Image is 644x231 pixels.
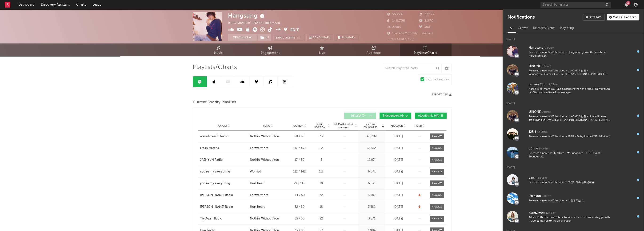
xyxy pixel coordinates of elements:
div: Worried [250,169,261,174]
div: [PERSON_NAME] Radio [200,205,233,209]
div: Released a new YouTube video - UINONE 유인원 - 'Apocalypse&Outcast'Live Clip @ BUSAN INTERNATIONAL R... [529,69,612,76]
div: 22 [312,146,330,151]
div: Forevermore [250,193,268,198]
div: [DATE] [503,33,644,42]
span: Audience [367,50,381,56]
span: 33,177 [419,13,435,16]
a: 12BH12:00pmReleased a new YouTube video - 12BH - Be My Home (Official Video). [503,125,644,143]
a: Hangsung9:00pmReleased a new YouTube video - Hangsung - you're the sunshine! mood sampler. [503,42,644,61]
span: Editorial ( 0 ) [347,114,369,117]
div: [DATE] [387,146,410,151]
div: 79 [312,181,330,186]
div: 12:00pm [537,130,548,134]
span: 55,224 [387,13,403,16]
button: (1) [258,34,271,41]
a: [PERSON_NAME] Radio [200,193,248,198]
div: 3,571 [360,216,384,221]
div: 9:00am [539,147,548,151]
span: Song [263,125,270,127]
div: Added 18.0x more YouTube subscribers than their usual daily growth (+100 compared to +6 on average). [529,87,612,95]
button: Tracking [228,34,257,41]
div: [GEOGRAPHIC_DATA] | R&B/Soul [228,20,285,26]
input: Search for artists [540,2,611,8]
div: Releases/Events [531,24,558,32]
div: Settings [589,16,601,19]
div: UINONE [529,109,541,115]
a: Live [296,43,348,56]
span: Algorithmic ( 44 ) [418,114,440,117]
div: 12:46am [546,211,556,215]
div: Hangsung [529,45,544,51]
button: Independent(4) [380,113,411,119]
div: Playlisting [558,24,576,32]
a: Benchmark [306,34,333,41]
div: All [508,24,516,32]
div: Forevermore [250,146,268,151]
div: [DATE] [387,158,410,162]
button: 92 [625,3,628,7]
a: JAEHYUN Radio [200,158,248,162]
a: Music [193,43,244,56]
span: Benchmark [313,35,331,41]
div: [DATE] [387,169,410,174]
div: [DATE] [387,216,410,221]
span: Peak Position [312,123,327,129]
a: UINONE7:18pmReleased a new YouTube video - UINONE 유인원 - ‘She will never stop loving us' Live Clip... [503,106,644,125]
div: Growth [516,24,531,32]
div: Released a new YouTube video - UINONE 유인원 - ‘She will never stop loving us' Live Clip @ BUSAN INT... [529,115,612,122]
div: Hangsung [228,12,266,20]
div: yawn [529,175,536,181]
div: 117 / 130 [289,146,310,151]
span: Estimated Daily Streams [332,122,354,129]
div: 33 [312,134,330,139]
div: 50 / 50 [289,134,310,139]
a: jisokuryClub12:03amAdded 18.0x more YouTube subscribers than their usual daily growth (+100 compa... [503,79,644,97]
span: ( 1 ) [257,34,271,41]
span: Live [319,50,325,56]
div: Try Again Radio [200,216,222,221]
button: Mark all as read [607,14,639,20]
div: 18 [312,205,330,209]
div: 92 [626,1,630,5]
span: Position [292,125,304,127]
div: [DATE] [387,181,410,186]
span: 5,970 [419,19,433,22]
div: Released a new YouTube video - 12BH - Be My Home (Official Video). [529,135,612,138]
div: 3,582 [360,193,384,198]
a: yawn6:30pmReleased a new YouTube video - 코감기이슈 눈부음이슈. [503,171,644,189]
a: Jxxhxun3:00pmReleased a new YouTube video - 여름에두었다. [503,189,644,207]
a: Fresh Matcha [200,146,248,151]
a: Engagement [244,43,296,56]
span: Playlist [217,125,227,127]
button: Email AlertsOn [273,34,304,41]
span: Jump Score: 74.2 [387,38,414,41]
div: Hurt heart [250,205,265,209]
span: 139,452 Monthly Listeners [387,32,433,35]
div: Notifications [508,14,535,21]
div: jisokuryClub [529,82,546,87]
div: [DATE] [387,134,410,139]
div: UINONE [529,63,541,69]
div: Released a new YouTube video - 코감기이슈 눈부음이슈. [529,181,612,184]
a: Kangziwon12:46amAdded 18.0x more YouTube subscribers than their usual daily growth (+100 compared... [503,207,644,226]
div: 3,582 [360,205,384,209]
div: 7:18pm [542,110,551,114]
div: Mark all as read [613,16,636,19]
div: Fresh Matcha [200,146,219,151]
a: Settings [583,14,604,21]
div: you’re my everything [200,169,230,174]
div: 6:30pm [538,176,547,180]
span: Summary [342,36,356,39]
div: Released a new YouTube video - 여름에두었다. [529,199,612,203]
span: Playlists/Charts [414,50,437,56]
div: [DATE] [387,193,410,198]
input: Search Playlists/Charts [383,64,442,73]
div: Added 18.0x more YouTube subscribers than their usual daily growth (+100 compared to +6 on average). [529,216,612,223]
div: Kangziwon [529,210,545,216]
div: Released a new Spotify album - Ms. Incognito, Pt. 2 (Original Soundtrack). [529,152,612,159]
span: Current Spotify Playlists [193,100,236,105]
div: JAEHYUN Radio [200,158,223,162]
a: you’re my everything [200,169,248,174]
span: Playlists/Charts [193,65,237,70]
span: 146,700 [387,19,405,22]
